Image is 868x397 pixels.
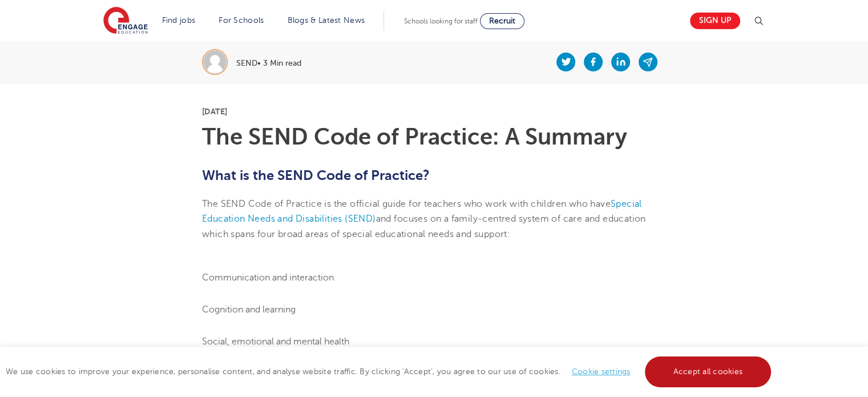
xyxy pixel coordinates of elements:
span: Recruit [489,17,515,25]
span: Schools looking for staff [404,17,478,25]
li: Social, emotional and mental health [202,334,666,349]
h1: The SEND Code of Practice: A Summary [202,126,666,149]
p: The SEND Code of Practice is the official guide for teachers who work with children who have and ... [202,197,666,242]
a: Blogs & Latest News [288,16,365,25]
h2: What is the SEND Code of Practice? [202,166,666,185]
span: We use cookies to improve your experience, personalise content, and analyse website traffic. By c... [6,367,774,376]
img: Engage Education [103,7,148,35]
a: Cookie settings [572,367,631,376]
a: For Schools [219,16,264,25]
a: Sign up [690,13,740,29]
a: Accept all cookies [645,356,772,387]
a: Recruit [480,13,524,29]
a: Find jobs [162,16,196,25]
li: Cognition and learning [202,302,666,317]
p: SEND• 3 Min read [236,59,301,67]
li: Communication and interaction [202,270,666,285]
p: [DATE] [202,107,666,115]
